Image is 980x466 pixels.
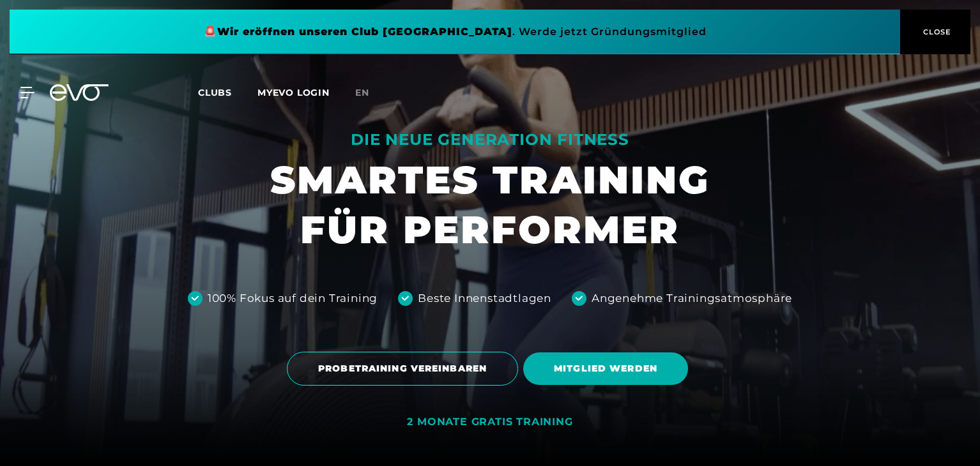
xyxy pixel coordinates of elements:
[257,87,330,98] a: MYEVO LOGIN
[523,343,693,395] a: MITGLIED WERDEN
[318,362,487,375] span: PROBETRAINING VEREINBAREN
[554,362,657,375] span: MITGLIED WERDEN
[270,130,710,150] div: DIE NEUE GENERATION FITNESS
[198,86,257,98] a: Clubs
[287,342,523,395] a: PROBETRAINING VEREINBAREN
[418,290,551,307] div: Beste Innenstadtlagen
[270,155,710,255] h1: SMARTES TRAINING FÜR PERFORMER
[355,87,369,98] span: en
[407,416,572,429] div: 2 MONATE GRATIS TRAINING
[208,290,378,307] div: 100% Fokus auf dein Training
[592,290,792,307] div: Angenehme Trainingsatmosphäre
[900,10,970,54] button: CLOSE
[355,86,385,100] a: en
[920,26,951,38] span: CLOSE
[198,87,232,98] span: Clubs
